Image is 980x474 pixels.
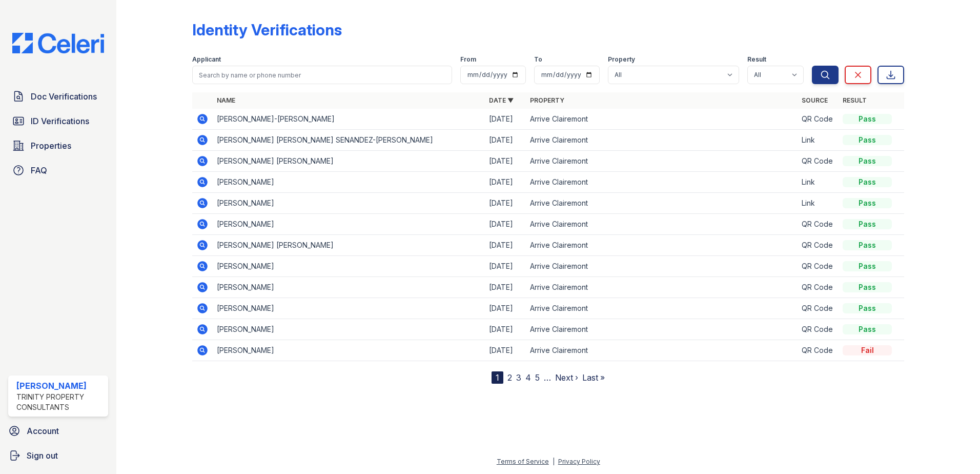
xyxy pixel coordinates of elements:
td: QR Code [798,256,839,277]
span: FAQ [31,164,47,176]
td: Arrive Clairemont [526,151,798,172]
div: | [553,458,555,465]
div: Pass [843,219,892,229]
a: Terms of Service [497,458,549,465]
div: Pass [843,303,892,313]
td: Arrive Clairemont [526,130,798,151]
a: Next › [555,372,578,383]
a: 4 [525,372,531,383]
td: [PERSON_NAME] [213,172,485,193]
a: Properties [8,135,108,156]
td: [DATE] [485,277,526,298]
td: QR Code [798,214,839,235]
div: Pass [843,261,892,271]
td: Link [798,172,839,193]
div: [PERSON_NAME] [16,380,104,392]
td: QR Code [798,298,839,319]
td: [PERSON_NAME] [213,319,485,340]
div: Pass [843,177,892,187]
a: 2 [507,372,512,383]
a: Privacy Policy [558,458,600,465]
td: [DATE] [485,109,526,130]
td: [DATE] [485,172,526,193]
a: Last » [582,372,605,383]
td: Link [798,193,839,214]
td: [PERSON_NAME] [213,193,485,214]
label: Result [747,55,766,64]
input: Search by name or phone number [192,66,452,84]
td: [PERSON_NAME] [PERSON_NAME] [213,235,485,256]
div: 1 [492,371,503,384]
label: From [460,55,476,64]
div: Trinity Property Consultants [16,392,104,412]
span: Doc Verifications [31,90,97,103]
span: Account [27,425,59,437]
div: Pass [843,240,892,250]
td: [DATE] [485,256,526,277]
a: Property [530,96,564,104]
td: [PERSON_NAME] [213,214,485,235]
a: Name [217,96,235,104]
td: [DATE] [485,151,526,172]
a: Account [4,421,112,441]
label: To [534,55,542,64]
td: QR Code [798,319,839,340]
div: Pass [843,324,892,334]
a: 5 [535,372,540,383]
td: Arrive Clairemont [526,172,798,193]
a: 3 [516,372,521,383]
td: Arrive Clairemont [526,298,798,319]
td: [DATE] [485,340,526,361]
td: [PERSON_NAME] [213,340,485,361]
td: Link [798,130,839,151]
span: … [544,371,551,384]
td: Arrive Clairemont [526,214,798,235]
td: QR Code [798,340,839,361]
span: Sign out [27,449,58,462]
div: Pass [843,198,892,208]
a: ID Verifications [8,111,108,131]
td: [PERSON_NAME]-[PERSON_NAME] [213,109,485,130]
div: Pass [843,282,892,292]
td: Arrive Clairemont [526,277,798,298]
td: [DATE] [485,319,526,340]
td: [DATE] [485,214,526,235]
td: QR Code [798,277,839,298]
td: Arrive Clairemont [526,256,798,277]
td: [DATE] [485,298,526,319]
a: FAQ [8,160,108,181]
td: [PERSON_NAME] [213,256,485,277]
td: [PERSON_NAME] [213,298,485,319]
td: [PERSON_NAME] [PERSON_NAME] SENANDEZ-[PERSON_NAME] [213,130,485,151]
div: Pass [843,114,892,124]
td: [PERSON_NAME] [PERSON_NAME] [213,151,485,172]
td: QR Code [798,235,839,256]
td: Arrive Clairemont [526,319,798,340]
td: Arrive Clairemont [526,109,798,130]
td: [DATE] [485,193,526,214]
td: Arrive Clairemont [526,340,798,361]
a: Source [802,96,828,104]
span: Properties [31,140,71,152]
span: ID Verifications [31,115,89,127]
label: Applicant [192,55,221,64]
a: Doc Verifications [8,86,108,107]
a: Sign out [4,445,112,466]
label: Property [608,55,635,64]
div: Identity Verifications [192,21,342,39]
td: [DATE] [485,130,526,151]
td: [PERSON_NAME] [213,277,485,298]
div: Fail [843,345,892,355]
div: Pass [843,135,892,145]
td: QR Code [798,151,839,172]
td: QR Code [798,109,839,130]
td: [DATE] [485,235,526,256]
img: CE_Logo_Blue-a8612792a0a2168367f1c8372b55b34899dd931a85d93a1a3d3e32e68fde9ad4.png [4,33,112,53]
div: Pass [843,156,892,166]
td: Arrive Clairemont [526,193,798,214]
a: Result [843,96,867,104]
a: Date ▼ [489,96,514,104]
td: Arrive Clairemont [526,235,798,256]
